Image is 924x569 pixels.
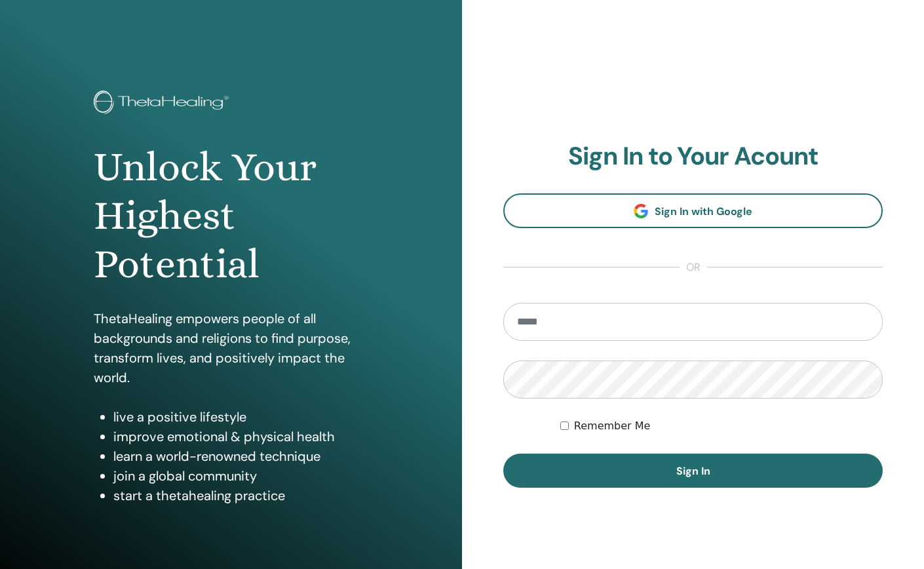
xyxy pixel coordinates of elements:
li: start a thetahealing practice [113,486,369,505]
button: Sign In [503,454,883,488]
li: improve emotional & physical health [113,427,369,446]
label: Remember Me [574,418,651,434]
h1: Unlock Your Highest Potential [94,143,369,289]
p: ThetaHealing empowers people of all backgrounds and religions to find purpose, transform lives, a... [94,309,369,387]
a: Sign In with Google [503,193,883,228]
li: learn a world-renowned technique [113,446,369,466]
span: Sign In with Google [655,205,752,218]
span: or [680,260,707,275]
div: Keep me authenticated indefinitely or until I manually logout [560,418,883,434]
li: live a positive lifestyle [113,407,369,427]
li: join a global community [113,466,369,486]
h2: Sign In to Your Acount [503,142,883,172]
span: Sign In [676,464,710,478]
